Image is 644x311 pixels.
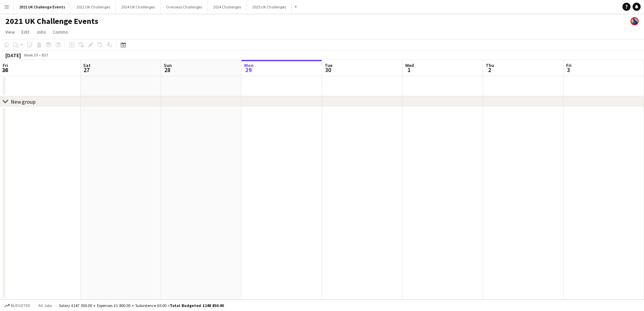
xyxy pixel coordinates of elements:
[42,53,49,58] div: BST
[11,98,36,105] div: New group
[170,303,224,308] span: Total Budgeted £148 850.00
[5,16,98,26] h1: 2021 UK Challenge Events
[2,66,8,74] span: 26
[22,29,29,35] span: Edit
[243,66,254,74] span: 29
[486,62,494,68] span: Thu
[3,302,31,309] button: Budgeted
[33,28,49,36] a: Jobs
[36,29,46,35] span: Jobs
[164,62,172,68] span: Sun
[59,303,224,308] div: Salary £147 050.00 + Expenses £1 800.00 + Subsistence £0.00 =
[566,62,572,68] span: Fri
[3,28,18,36] a: View
[161,0,208,13] button: Overseas Challenges
[11,303,30,308] span: Budgeted
[71,0,116,13] button: 2022 UK Challenges
[325,62,332,68] span: Tue
[5,52,21,59] div: [DATE]
[247,0,292,13] button: 2025 UK Challenges
[5,29,15,35] span: View
[3,62,8,68] span: Fri
[53,29,68,35] span: Comms
[244,62,254,68] span: Mon
[404,66,414,74] span: 1
[324,66,332,74] span: 30
[37,303,53,308] span: All jobs
[22,53,39,58] span: Week 39
[565,66,572,74] span: 3
[19,28,32,36] a: Edit
[405,62,414,68] span: Wed
[50,28,71,36] a: Comms
[82,66,91,74] span: 27
[163,66,172,74] span: 28
[485,66,494,74] span: 2
[116,0,161,13] button: 2024 UK Challenges
[14,0,71,13] button: 2021 UK Challenge Events
[83,62,91,68] span: Sat
[208,0,247,13] button: 2024 Challenges
[631,17,639,25] app-user-avatar: Andy Baker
